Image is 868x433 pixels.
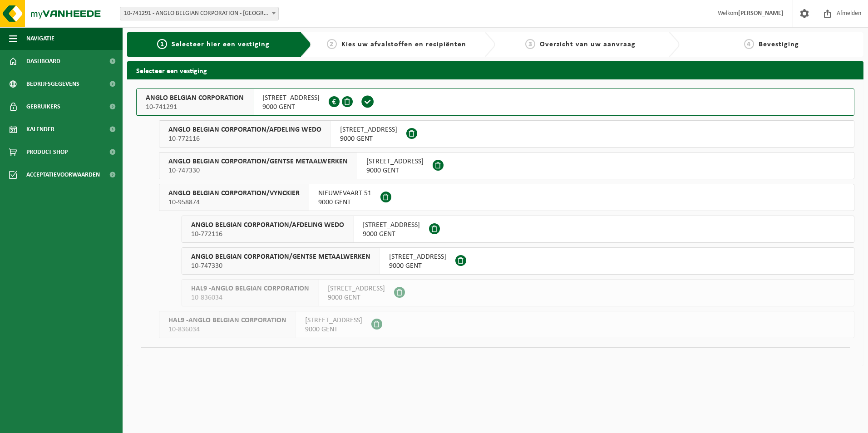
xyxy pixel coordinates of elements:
span: Kalender [26,118,54,141]
span: 9000 GENT [340,134,397,143]
span: Gebruikers [26,95,60,118]
span: HAL9 -ANGLO BELGIAN CORPORATION [191,284,309,293]
span: [STREET_ADDRESS] [328,284,385,293]
span: 10-958874 [168,198,300,207]
button: ANGLO BELGIAN CORPORATION/GENTSE METAALWERKEN 10-747330 [STREET_ADDRESS]9000 GENT [159,152,854,179]
span: 3 [525,39,535,49]
span: 10-741291 [146,103,244,112]
span: ANGLO BELGIAN CORPORATION/GENTSE METAALWERKEN [168,157,348,166]
span: [STREET_ADDRESS] [363,221,420,230]
span: 10-741291 - ANGLO BELGIAN CORPORATION - GENT [120,7,279,20]
strong: [PERSON_NAME] [738,10,784,17]
button: ANGLO BELGIAN CORPORATION/GENTSE METAALWERKEN 10-747330 [STREET_ADDRESS]9000 GENT [182,247,854,275]
span: 10-747330 [168,166,348,175]
span: 9000 GENT [328,293,385,302]
button: ANGLO BELGIAN CORPORATION 10-741291 [STREET_ADDRESS]9000 GENT [136,89,854,116]
span: NIEUWEVAART 51 [318,189,371,198]
button: ANGLO BELGIAN CORPORATION/AFDELING WEDO 10-772116 [STREET_ADDRESS]9000 GENT [182,216,854,243]
span: Product Shop [26,141,68,163]
button: ANGLO BELGIAN CORPORATION/AFDELING WEDO 10-772116 [STREET_ADDRESS]9000 GENT [159,120,854,148]
span: Navigatie [26,27,54,50]
span: 9000 GENT [318,198,371,207]
span: 2 [327,39,337,49]
span: Overzicht van uw aanvraag [540,41,636,48]
span: [STREET_ADDRESS] [366,157,424,166]
span: [STREET_ADDRESS] [389,252,446,261]
span: 9000 GENT [363,230,420,239]
span: ANGLO BELGIAN CORPORATION [146,93,244,103]
span: Bevestiging [759,41,799,48]
span: 10-747330 [191,261,370,271]
span: ANGLO BELGIAN CORPORATION/AFDELING WEDO [191,221,344,230]
span: Selecteer hier een vestiging [172,41,270,48]
span: Dashboard [26,50,60,73]
span: [STREET_ADDRESS] [340,125,397,134]
span: Bedrijfsgegevens [26,73,79,95]
span: [STREET_ADDRESS] [262,93,320,103]
span: 9000 GENT [305,325,362,334]
span: HAL9 -ANGLO BELGIAN CORPORATION [168,316,286,325]
span: 1 [157,39,167,49]
span: 10-772116 [168,134,321,143]
span: 10-836034 [191,293,309,302]
button: ANGLO BELGIAN CORPORATION/VYNCKIER 10-958874 NIEUWEVAART 519000 GENT [159,184,854,211]
span: 10-741291 - ANGLO BELGIAN CORPORATION - GENT [120,7,278,20]
h2: Selecteer een vestiging [127,61,863,79]
span: Kies uw afvalstoffen en recipiënten [341,41,466,48]
span: 10-772116 [191,230,344,239]
span: 9000 GENT [366,166,424,175]
span: ANGLO BELGIAN CORPORATION/AFDELING WEDO [168,125,321,134]
span: ANGLO BELGIAN CORPORATION/VYNCKIER [168,189,300,198]
span: Acceptatievoorwaarden [26,163,100,186]
span: 9000 GENT [389,261,446,271]
span: ANGLO BELGIAN CORPORATION/GENTSE METAALWERKEN [191,252,370,261]
span: 4 [744,39,754,49]
span: 10-836034 [168,325,286,334]
span: 9000 GENT [262,103,320,112]
span: [STREET_ADDRESS] [305,316,362,325]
